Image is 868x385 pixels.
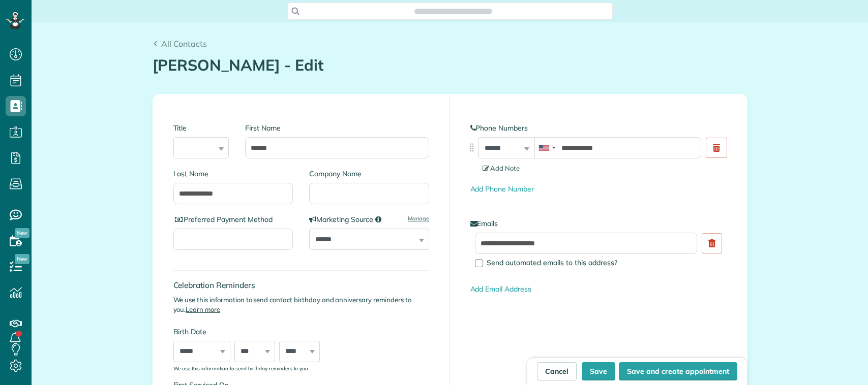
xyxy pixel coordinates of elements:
[487,258,617,267] span: Send automated emails to this address?
[161,39,207,49] span: All Contacts
[535,138,558,158] div: United States: +1
[537,362,577,380] a: Cancel
[619,362,737,380] button: Save and create appointment
[173,123,229,133] label: Title
[173,214,293,224] label: Preferred Payment Method
[309,169,429,179] label: Company Name
[470,184,534,194] a: Add Phone Number
[173,281,429,290] h4: Celebration Reminders
[15,254,29,264] span: New
[483,164,520,172] span: Add Note
[470,284,531,294] a: Add Email Address
[245,123,429,133] label: First Name
[470,123,727,133] label: Phone Numbers
[186,305,220,313] a: Learn more
[425,6,482,16] span: Search ZenMaid…
[466,142,477,153] img: drag_indicator-119b368615184ecde3eda3c64c821f6cf29d3e2b97b89ee44bc31753036683e5.png
[173,327,344,337] label: Birth Date
[153,57,747,74] h1: [PERSON_NAME] - Edit
[153,38,207,50] a: All Contacts
[309,214,429,224] label: Marketing Source
[173,295,429,314] p: We use this information to send contact birthday and anniversary reminders to you.
[582,362,615,380] button: Save
[470,218,727,229] label: Emails
[15,228,29,238] span: New
[173,169,293,179] label: Last Name
[408,214,429,222] a: Manage
[173,365,310,371] sub: We use this information to send birthday reminders to you.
